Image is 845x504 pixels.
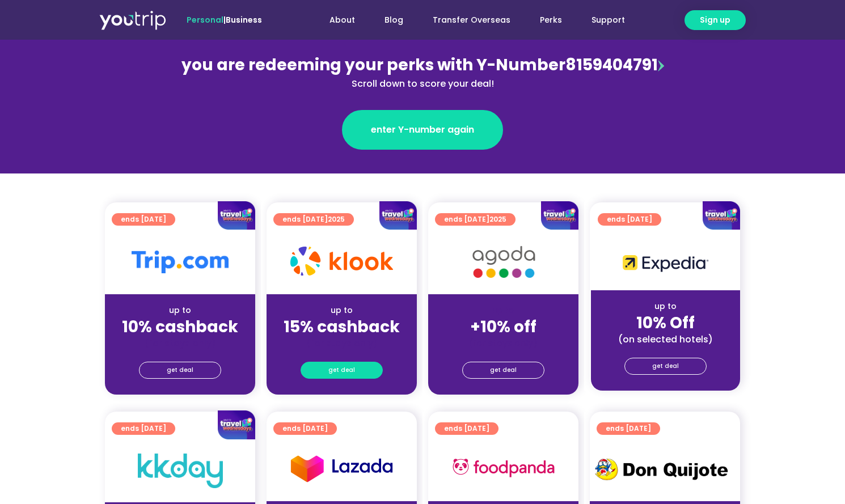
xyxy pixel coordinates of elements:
a: Blog [370,10,418,31]
span: you are redeeming your perks with Y-Number [181,54,565,76]
span: get deal [652,358,679,374]
div: up to [276,304,408,316]
a: get deal [139,362,221,379]
span: ends [DATE] [606,422,651,435]
a: Support [577,10,640,31]
strong: 10% Off [636,312,695,334]
span: enter Y-number again [371,123,474,137]
a: enter Y-number again [342,110,503,150]
div: (for stays only) [276,337,408,349]
a: Perks [525,10,577,31]
span: | [187,14,262,26]
span: get deal [490,362,517,378]
div: up to [600,300,731,312]
span: ends [DATE] [444,422,489,435]
a: Sign up [685,10,746,30]
a: ends [DATE] [597,422,660,435]
strong: 10% cashback [122,316,238,338]
div: Scroll down to score your deal! [176,77,669,91]
span: ends [DATE] [282,422,328,435]
span: get deal [167,362,193,378]
a: get deal [301,362,383,379]
strong: +10% off [470,316,536,338]
a: Transfer Overseas [418,10,525,31]
span: Personal [187,14,223,26]
a: get deal [462,362,544,379]
a: get deal [624,358,707,375]
span: get deal [328,362,355,378]
div: (for stays only) [114,337,246,349]
span: up to [493,304,514,316]
div: up to [114,304,246,316]
div: (on selected hotels) [600,333,731,345]
a: Business [226,14,262,26]
div: 8159404791 [176,53,669,91]
a: ends [DATE] [435,422,498,435]
a: ends [DATE] [273,422,337,435]
div: (for stays only) [437,337,569,349]
a: About [315,10,370,31]
span: Sign up [700,14,730,26]
strong: 15% cashback [284,316,400,338]
nav: Menu [293,10,640,31]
